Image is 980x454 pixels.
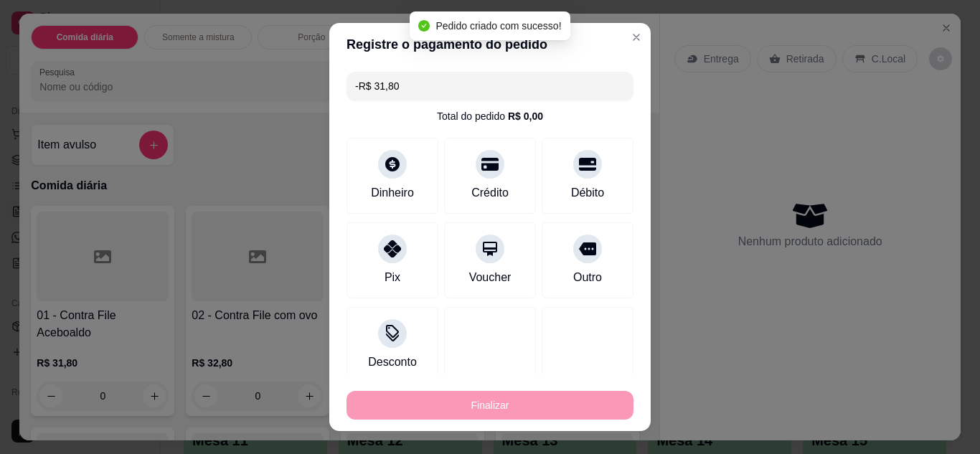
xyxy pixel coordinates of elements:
span: check-circle [418,20,430,32]
div: Crédito [471,184,509,202]
span: Pedido criado com sucesso! [435,20,561,32]
div: Débito [571,184,604,202]
div: Total do pedido [437,109,543,123]
div: Dinheiro [371,184,414,202]
div: R$ 0,00 [508,109,543,123]
header: Registre o pagamento do pedido [329,23,651,66]
div: Outro [573,269,602,286]
div: Pix [385,269,400,286]
button: Close [625,26,648,49]
div: Voucher [469,269,512,286]
input: Ex.: hambúrguer de cordeiro [355,72,625,100]
div: Desconto [368,354,417,371]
